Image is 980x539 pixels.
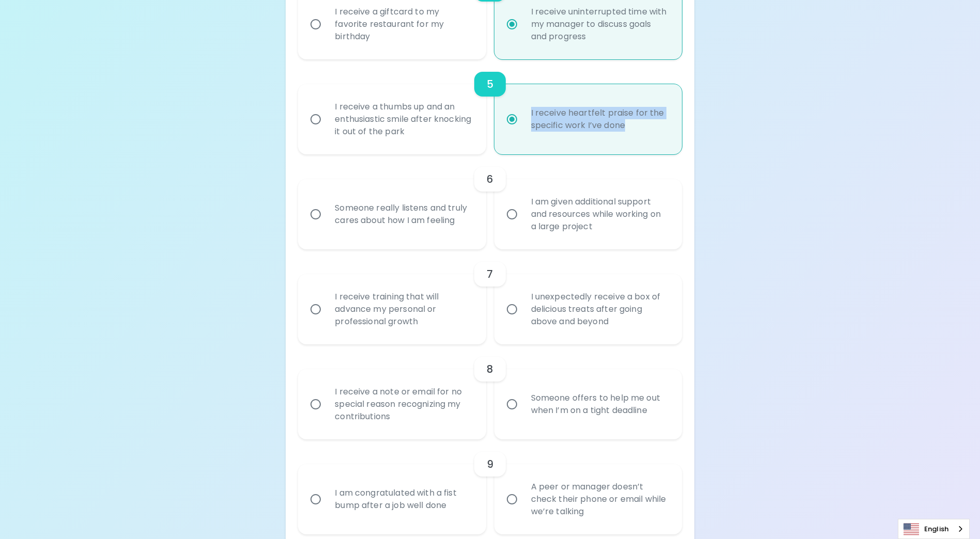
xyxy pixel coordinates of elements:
[487,171,493,187] h6: 6
[298,249,681,344] div: choice-group-check
[898,519,970,539] div: Language
[298,439,681,534] div: choice-group-check
[487,76,493,92] h6: 5
[487,266,493,282] h6: 7
[298,344,681,439] div: choice-group-check
[326,373,480,435] div: I receive a note or email for no special reason recognizing my contributions
[523,468,676,530] div: A peer or manager doesn’t check their phone or email while we’re talking
[523,379,676,429] div: Someone offers to help me out when I’m on a tight deadline
[523,94,676,144] div: I receive heartfelt praise for the specific work I’ve done
[298,59,681,154] div: choice-group-check
[523,183,676,245] div: I am given additional support and resources while working on a large project
[326,88,480,150] div: I receive a thumbs up and an enthusiastic smile after knocking it out of the park
[326,474,480,524] div: I am congratulated with a fist bump after a job well done
[898,519,969,538] a: English
[898,519,970,539] aside: Language selected: English
[487,361,493,377] h6: 8
[326,189,480,239] div: Someone really listens and truly cares about how I am feeling
[326,278,480,340] div: I receive training that will advance my personal or professional growth
[298,154,681,249] div: choice-group-check
[523,278,676,340] div: I unexpectedly receive a box of delicious treats after going above and beyond
[487,456,493,472] h6: 9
